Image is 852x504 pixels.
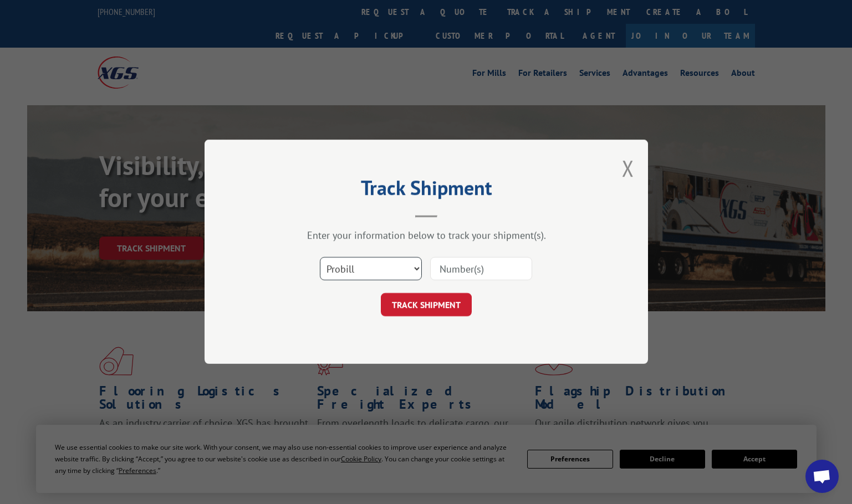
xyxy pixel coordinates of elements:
[622,153,634,183] button: Close modal
[260,180,593,201] h2: Track Shipment
[430,258,532,281] input: Number(s)
[805,460,839,493] div: Open chat
[260,229,593,242] div: Enter your information below to track your shipment(s).
[381,294,472,317] button: TRACK SHIPMENT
